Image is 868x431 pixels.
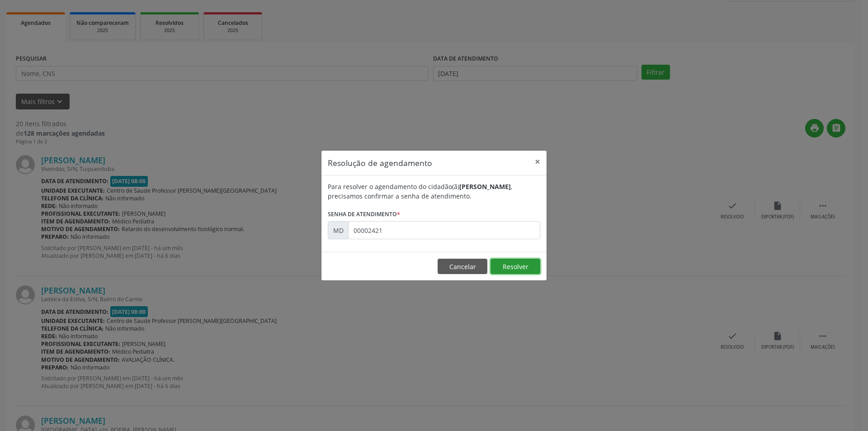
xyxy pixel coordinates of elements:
button: Resolver [491,259,540,274]
b: [PERSON_NAME] [459,182,511,191]
div: Para resolver o agendamento do cidadão(ã) , precisamos confirmar a senha de atendimento. [328,182,540,201]
h5: Resolução de agendamento [328,157,432,169]
button: Close [528,151,547,173]
label: Senha de atendimento [328,207,400,221]
div: MD [328,221,349,239]
button: Cancelar [438,259,487,274]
